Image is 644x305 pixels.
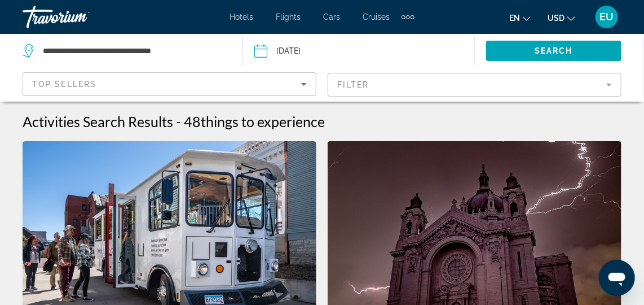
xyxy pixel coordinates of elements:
span: en [509,14,520,23]
h1: Activities Search Results [23,113,173,130]
a: Travorium [23,2,135,32]
h2: 48 [184,113,325,130]
iframe: Button to launch messaging window [599,260,635,296]
a: Hotels [230,12,254,21]
span: USD [548,14,564,23]
button: Search [486,41,622,61]
button: Date: Sep 11, 2025 [254,34,474,68]
mat-select: Sort by [32,77,307,91]
button: Filter [328,72,621,97]
span: - [176,113,181,130]
span: Search [535,46,573,55]
a: Cars [324,12,341,21]
a: Cruises [363,12,390,21]
span: Top Sellers [32,80,96,89]
button: Extra navigation items [402,8,414,26]
span: things to experience [201,113,325,130]
button: Change language [509,10,531,26]
button: Change currency [548,10,575,26]
button: User Menu [592,5,621,29]
span: EU [600,11,614,23]
a: Flights [276,12,301,21]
